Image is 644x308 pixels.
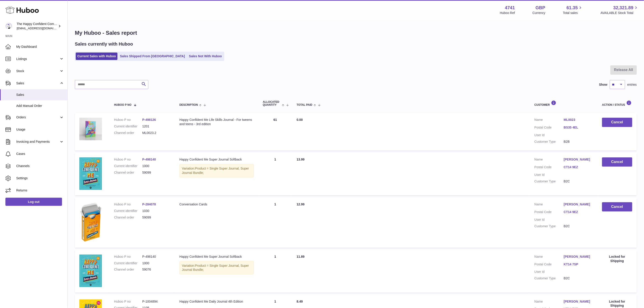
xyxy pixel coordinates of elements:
span: Returns [16,188,64,193]
span: Add Manual Order [16,104,64,108]
dt: Name [534,299,564,305]
span: Listings [16,57,59,61]
span: Orders [16,115,59,120]
dt: Current identifier [114,209,142,213]
dd: 59076 [142,267,170,272]
dd: 1201 [142,124,170,129]
td: 1 [258,250,292,293]
span: Invoicing and Payments [16,140,59,144]
span: [EMAIL_ADDRESS][DOMAIN_NAME] [17,26,66,30]
a: 32,321.89 AVAILABLE Stock Total [600,5,639,15]
span: AVAILABLE Stock Total [600,11,639,15]
span: Sales [16,81,59,85]
dd: 1030 [142,209,170,213]
span: 11.89 [297,255,305,258]
dt: User Id [534,218,564,222]
h2: Sales currently with Huboo [75,41,133,47]
a: [PERSON_NAME] [564,157,593,162]
td: 61 [258,113,292,151]
dt: Channel order [114,131,142,135]
a: CT14 9EZ [564,165,593,169]
div: Customer [534,100,593,106]
dt: Current identifier [114,261,142,265]
div: Huboo Ref [500,11,515,15]
dt: Postal Code [534,165,564,170]
a: Sales Not With Huboo [187,53,223,60]
dt: Channel order [114,267,142,272]
dt: Name [534,118,564,123]
a: P-284078 [142,202,156,206]
dt: User Id [534,173,564,177]
a: BS35 4EL [564,125,593,130]
dt: Customer Type [534,179,564,184]
dt: User Id [534,133,564,137]
div: Happy Confident Me Super Journal Softback [179,255,254,259]
dd: 59099 [142,170,170,175]
dt: Customer Type [534,276,564,280]
dt: Customer Type [534,140,564,144]
dt: Huboo P no [114,202,142,207]
dt: Current identifier [114,124,142,129]
dt: User Id [534,270,564,274]
a: CT14 9EZ [564,210,593,214]
dt: Name [534,255,564,260]
div: The Happy Confident Company [17,22,57,30]
dt: Customer Type [534,224,564,228]
a: [PERSON_NAME] [564,202,593,207]
dt: Huboo P no [114,299,142,304]
a: ML0023 [564,118,593,122]
button: Cancel [602,157,632,167]
div: Locked for Shipping [602,255,632,263]
a: P-498126 [142,118,156,122]
span: 12.99 [297,202,305,206]
a: [PERSON_NAME] [564,255,593,259]
span: Huboo P no [114,103,131,106]
img: 47411726844124.png [79,157,102,190]
dd: B2B [564,140,593,144]
dt: Huboo P no [114,255,142,259]
a: Sales Shipped From [GEOGRAPHIC_DATA] [118,53,186,60]
div: Variation: [179,261,254,275]
span: Description [179,103,198,106]
span: Product = Single Super Journal, Super Journal Bundle; [182,264,249,272]
dt: Current identifier [114,164,142,168]
a: KT14 7SP [564,262,593,267]
dd: P-1004894 [142,299,170,304]
dd: 1000 [142,261,170,265]
dd: P-498140 [142,255,170,259]
span: Total paid [297,103,312,106]
span: Sales [16,93,64,97]
span: Settings [16,176,64,180]
a: P-498140 [142,158,156,161]
dd: 59099 [142,215,170,220]
img: internalAdmin-4741@internal.huboo.com [5,23,12,30]
span: ALLOCATED Quantity [263,101,281,106]
dd: B2C [564,276,593,280]
img: 47411726844124.png [79,255,102,287]
strong: GBP [536,5,545,11]
dt: Channel order [114,215,142,220]
div: Locked for Shipping [602,299,632,308]
dt: Name [534,202,564,208]
span: Product = Single Super Journal, Super Journal Bundle; [182,167,249,175]
span: 13.99 [297,158,305,161]
div: Happy Confident Me Super Journal Softback [179,157,254,162]
span: Stock [16,69,59,73]
span: Cases [16,152,64,156]
dt: Huboo P no [114,118,142,122]
a: 61.35 Total sales [563,5,583,15]
dd: 1000 [142,164,170,168]
div: Currency [533,11,545,15]
dt: Name [534,157,564,163]
dd: B2C [564,179,593,184]
dt: Channel order [114,170,142,175]
dd: ML0023.2 [142,131,170,135]
dd: B2C [564,224,593,228]
button: Cancel [602,118,632,127]
div: Variation: [179,164,254,177]
img: HCM-Conversations-Box-copy.png [79,202,102,242]
span: My Dashboard [16,45,64,49]
h1: My Huboo - Sales report [75,29,637,37]
span: Channels [16,164,64,168]
img: LSJ-e1638739265152.jpg [79,118,102,140]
